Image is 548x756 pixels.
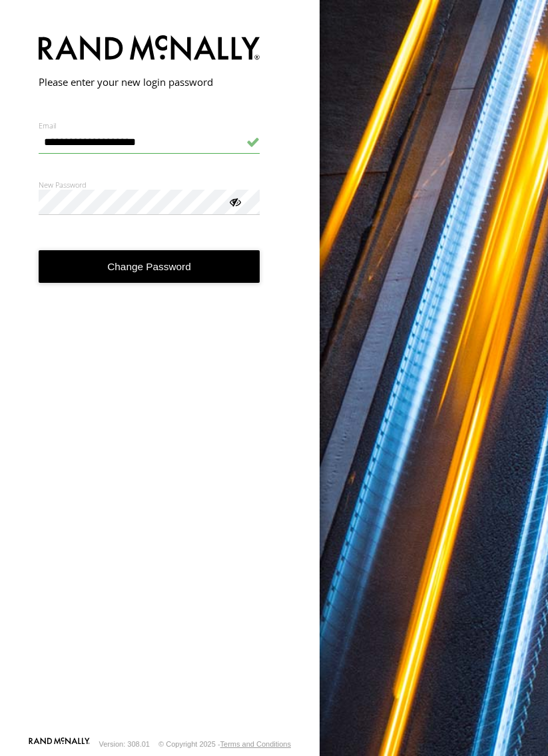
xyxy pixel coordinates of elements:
[99,740,150,748] div: Version: 308.01
[39,33,260,67] img: Rand McNally
[29,737,90,751] a: Visit our Website
[39,250,260,283] button: Change Password
[39,75,260,89] h2: Please enter your new login password
[39,120,260,130] label: Email
[220,740,291,748] a: Terms and Conditions
[39,180,260,190] label: New Password
[158,740,291,748] div: © Copyright 2025 -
